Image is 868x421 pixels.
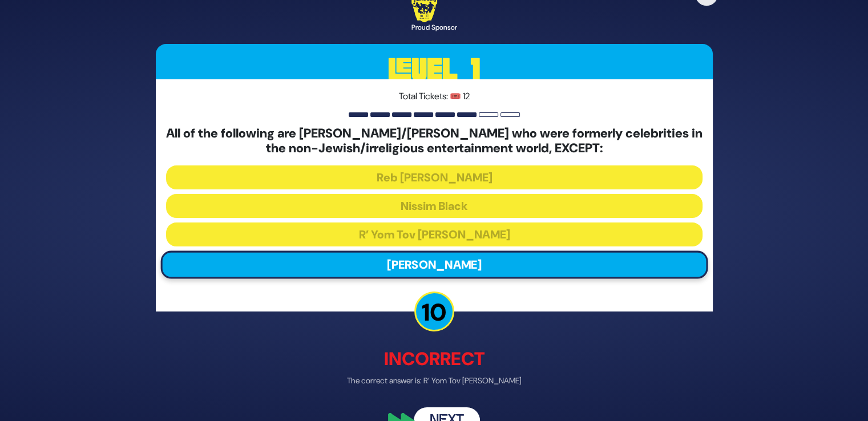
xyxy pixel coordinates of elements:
button: [PERSON_NAME] [160,250,708,278]
p: Total Tickets: 🎟️ 12 [166,90,703,103]
button: Reb [PERSON_NAME] [166,165,703,189]
p: 10 [414,291,454,331]
p: The correct answer is: R’ Yom Tov [PERSON_NAME] [156,374,713,386]
div: Proud Sponsor [411,22,457,33]
p: Incorrect [156,345,713,372]
h5: All of the following are [PERSON_NAME]/[PERSON_NAME] who were formerly celebrities in the non-Jew... [166,126,703,156]
h3: Level 1 [156,44,713,95]
button: Nissim Black [166,193,703,217]
button: R’ Yom Tov [PERSON_NAME] [166,222,703,246]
